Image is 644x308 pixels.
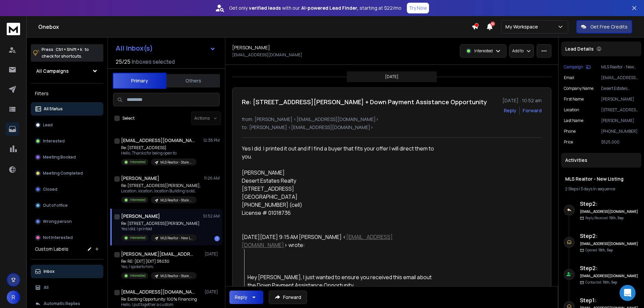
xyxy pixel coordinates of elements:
[121,221,200,226] p: Re: [STREET_ADDRESS][PERSON_NAME]
[7,291,20,304] button: R
[121,188,201,194] p: Location, location, location Building is old,
[121,297,197,302] p: Re: Exciting Opportunity: 100% Financing
[409,5,427,11] p: Try Now
[601,75,639,80] p: [EMAIL_ADDRESS][DOMAIN_NAME]
[204,176,220,181] p: 11:26 AM
[565,186,637,192] div: |
[490,21,495,26] span: 50
[502,97,542,104] p: [DATE] : 10:52 am
[121,213,160,220] h1: [PERSON_NAME]
[31,215,103,228] button: Wrong person
[580,200,639,208] h6: Step 2 :
[43,155,76,160] p: Meeting Booked
[598,248,613,252] span: 15th, Sep
[130,273,146,278] p: Interested
[601,139,639,145] p: $525,000
[580,273,639,279] h6: [EMAIL_ADDRESS][DOMAIN_NAME]
[160,198,193,203] p: MLS Realtor - Stale Listing
[564,97,584,102] p: First Name
[130,235,146,240] p: Interested
[132,58,175,66] h3: Inboxes selected
[601,86,639,91] p: Desert Estates Realty
[121,264,197,269] p: Yes, I spoke to him.
[269,291,307,304] button: Forward
[43,171,83,176] p: Meeting Completed
[564,64,591,70] button: Campaign
[42,46,89,60] p: Press to check for shortcuts.
[580,232,639,240] h6: Step 2 :
[601,97,639,102] p: [PERSON_NAME]
[31,281,103,294] button: All
[113,73,166,89] button: Primary
[229,291,263,304] button: Reply
[43,219,72,224] p: Wrong person
[249,5,281,11] strong: verified leads
[232,44,270,51] h1: [PERSON_NAME]
[407,3,429,13] button: Try Now
[121,226,200,232] p: Yes I did. I printed
[116,58,130,66] span: 25 / 25
[301,5,358,11] strong: AI-powered Lead Finder,
[36,68,69,74] h1: All Campaigns
[601,118,639,123] p: [PERSON_NAME]
[242,116,542,123] p: from: [PERSON_NAME] <[EMAIL_ADDRESS][DOMAIN_NAME]>
[523,107,542,114] div: Forward
[564,107,579,113] p: location
[43,203,68,208] p: Out of office
[43,187,57,192] p: Closed
[31,231,103,244] button: Not Interested
[43,138,65,144] p: Interested
[585,215,624,221] p: Reply Received
[590,23,628,30] p: Get Free Credits
[116,45,153,52] h1: All Inbox(s)
[565,46,594,52] p: Lead Details
[166,73,220,88] button: Others
[205,289,220,295] p: [DATE]
[601,107,639,113] p: [STREET_ADDRESS][PERSON_NAME]
[561,153,641,168] div: Activities
[31,150,103,164] button: Meeting Booked
[564,64,583,70] p: Campaign
[31,183,103,196] button: Closed
[160,160,193,165] p: MLS Realtor - Stale Listing
[121,137,195,144] h1: [EMAIL_ADDRESS][DOMAIN_NAME]
[121,251,195,257] h1: [PERSON_NAME][EMAIL_ADDRESS][PERSON_NAME][DOMAIN_NAME] +1
[235,294,247,301] div: Reply
[203,213,220,219] p: 10:52 AM
[31,64,103,78] button: All Campaigns
[385,74,398,79] p: [DATE]
[585,280,617,285] p: Contacted
[564,118,583,123] p: Last Name
[31,89,103,98] h3: Filters
[203,138,220,143] p: 12:38 PM
[205,251,220,257] p: [DATE]
[121,175,159,182] h1: [PERSON_NAME]
[130,160,146,165] p: Interested
[242,97,487,107] h1: Re: [STREET_ADDRESS][PERSON_NAME] + Down Payment Assistance Opportunity
[564,139,573,145] p: Price
[44,106,63,112] p: All Status
[38,23,472,31] h1: Onebox
[564,129,576,134] p: Phone
[601,129,639,134] p: [PHONE_NUMBER]
[505,23,541,30] p: My Workspace
[580,264,639,272] h6: Step 2 :
[474,48,493,54] p: Interested
[580,209,639,214] h6: [EMAIL_ADDRESS][DOMAIN_NAME]
[31,118,103,132] button: Lead
[565,186,578,192] span: 2 Steps
[242,209,438,217] div: License # 01018736
[214,236,220,241] div: 1
[242,124,542,131] p: to: [PERSON_NAME] <[EMAIL_ADDRESS][DOMAIN_NAME]>
[242,233,438,249] div: [DATE][DATE] 9:15 AM [PERSON_NAME] < > wrote:
[44,269,55,274] p: Inbox
[31,199,103,212] button: Out of office
[580,241,639,246] h6: [EMAIL_ADDRESS][DOMAIN_NAME]
[601,64,639,70] p: MLS Realtor - New Listing
[55,46,83,53] span: Ctrl + Shift + k
[603,280,617,285] span: 15th, Sep
[242,144,438,217] div: Yes I did. I printed it out and if I find a buyer that fits your offer I will direct them to you.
